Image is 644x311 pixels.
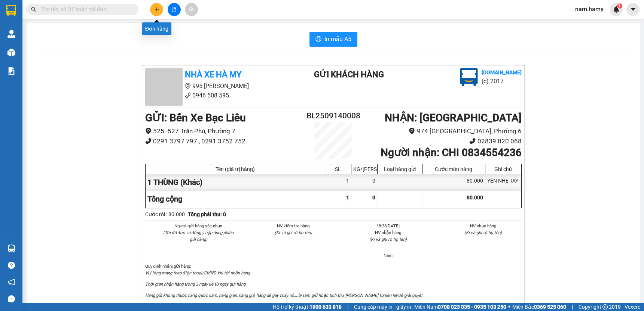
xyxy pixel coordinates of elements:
span: phone [43,27,49,33]
div: 0 [351,174,378,191]
button: file-add [168,3,181,16]
strong: 0369 525 060 [534,304,566,310]
span: question-circle [8,262,15,269]
li: 995 [PERSON_NAME] [145,81,284,91]
span: ⚪️ [508,305,510,308]
strong: 0708 023 035 - 0935 103 250 [438,304,506,310]
i: Hàng gửi không thuộc hàng quốc cấm, hàng gian, hàng giả, hàng dễ gây cháy nổ,...bị tạm giữ hoặc t... [145,293,424,298]
li: NV nhận hàng [445,223,522,229]
img: solution-icon [7,67,15,75]
b: Nhà Xe Hà My [185,70,241,79]
span: 0 [372,195,375,200]
b: GỬI : Bến Xe Bạc Liêu [145,112,246,124]
div: Cước món hàng [424,166,483,172]
li: NV kiểm tra hàng [255,223,332,229]
b: NHẬN : [GEOGRAPHIC_DATA] [384,112,521,124]
i: (Tôi đã đọc và đồng ý nộp dung phiếu gửi hàng) [163,230,234,242]
span: 80.000 [467,195,483,200]
span: message [8,295,15,302]
li: 0291 3797 797 , 0291 3752 752 [145,136,302,146]
div: 80.000 [422,174,485,191]
button: printerIn mẫu A5 [309,32,357,47]
img: warehouse-icon [7,245,15,252]
div: Loại hàng gửi [379,166,420,172]
b: Gửi khách hàng [314,70,384,79]
strong: 1900 633 818 [309,304,342,310]
span: search [31,7,36,12]
span: | [347,303,348,311]
span: file-add [171,7,177,12]
span: printer [315,36,321,43]
i: (Kí và ghi rõ họ tên) [464,230,502,235]
div: 1 [325,174,351,191]
button: aim [185,3,198,16]
span: environment [145,128,152,134]
span: phone [469,138,476,144]
li: 525 -527 Trần Phú, Phường 7 [145,126,302,136]
span: Tổng cộng [147,195,182,203]
span: In mẫu A5 [324,34,351,44]
li: Nam [350,252,427,259]
span: caret-down [630,6,637,13]
li: 18:38[DATE] [350,223,427,229]
span: aim [189,7,194,12]
div: KG/[PERSON_NAME] [353,166,375,172]
img: warehouse-icon [7,30,15,38]
b: [DOMAIN_NAME] [482,69,522,75]
input: Tìm tên, số ĐT hoặc mã đơn [41,5,129,13]
span: phone [185,92,191,98]
span: environment [185,83,191,89]
div: 1 THÙNG (Khác) [146,174,325,191]
img: warehouse-icon [7,49,15,56]
i: Vui lòng mang theo điện thoại/CMND khi tới nhận hàng [145,270,250,276]
img: logo.jpg [460,68,478,86]
button: caret-down [626,3,640,16]
div: Cước rồi : 80.000 [145,210,185,218]
i: (Kí và ghi rõ họ tên) [369,237,407,242]
span: Miền Bắc [512,303,566,311]
span: environment [43,18,49,24]
div: YẾN NHẸ TAY [485,174,521,191]
span: 1 [618,3,621,9]
span: notification [8,279,15,286]
b: GỬI : Bến Xe Bạc Liêu [3,47,104,59]
span: | [572,303,573,311]
b: Nhà Xe Hà My [43,5,100,14]
span: copyright [602,304,608,310]
img: icon-new-feature [613,6,620,13]
li: NV nhận hàng [350,229,427,236]
span: phone [145,138,152,144]
div: Tên (giá trị hàng) [147,166,323,172]
li: 995 [PERSON_NAME] [3,16,143,26]
span: Cung cấp máy in - giấy in: [354,303,412,311]
b: Người nhận : CHI 0834554236 [380,146,521,159]
span: plus [154,7,159,12]
li: 02839 820 068 [364,136,521,146]
h2: BL2509140008 [302,110,365,122]
span: nam.hamy [569,4,610,14]
sup: 1 [617,3,622,9]
li: 974 [GEOGRAPHIC_DATA], Phường 6 [364,126,521,136]
img: logo-vxr [6,5,16,16]
b: Tổng phải thu: 0 [188,211,226,217]
div: SL [327,166,349,172]
li: 0946 508 595 [3,26,143,35]
li: (c) 2017 [482,77,522,86]
li: Người gửi hàng xác nhận [160,223,237,229]
li: 0946 508 595 [145,91,284,100]
div: Ghi chú [487,166,519,172]
div: Đơn hàng [142,22,171,35]
span: 1 [346,195,349,200]
button: plus [150,3,163,16]
i: (Kí và ghi rõ họ tên) [275,230,312,235]
span: environment [409,128,415,134]
span: Hỗ trợ kỹ thuật: [273,303,342,311]
i: Thời gian nhận hàng tròng 3 ngày kể từ ngày gửi hàng [145,282,245,287]
span: Miền Nam [414,303,506,311]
